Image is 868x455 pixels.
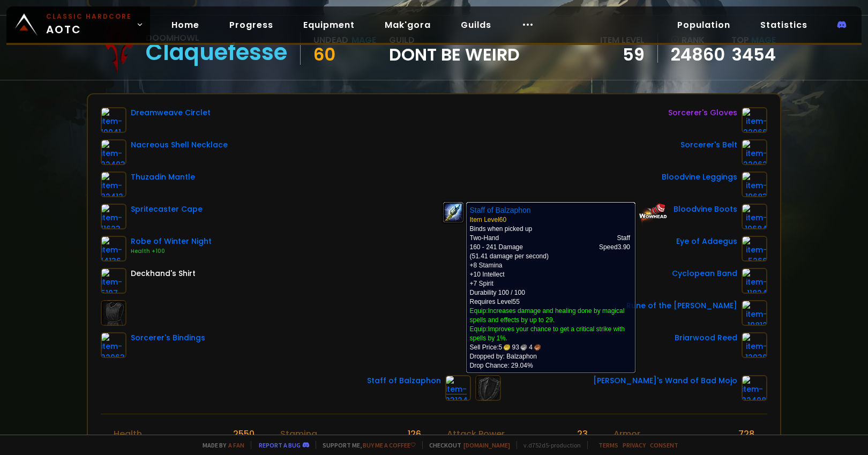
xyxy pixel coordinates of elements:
[680,139,737,151] div: Sorcerer's Belt
[101,236,126,262] img: item-14136
[499,343,511,352] span: 5
[669,14,739,36] a: Population
[163,14,208,36] a: Home
[228,441,244,449] a: a fan
[376,14,439,36] a: Mak'gora
[672,268,737,279] div: Cyclopean Band
[408,427,421,441] div: 126
[452,14,500,36] a: Guilds
[389,33,520,63] div: guild
[650,441,678,449] a: Consent
[131,107,211,118] div: Dreamweave Circlet
[470,206,531,214] b: Staff of Balzaphon
[598,441,618,449] a: Terms
[671,47,725,63] a: 24860
[196,441,244,449] span: Made by
[470,262,503,269] span: +8 Stamina
[233,427,255,441] div: 2550
[742,332,767,358] img: item-12930
[295,14,363,36] a: Equipment
[313,42,335,66] span: 60
[617,234,630,242] span: Staff
[422,441,510,449] span: Checkout
[470,280,493,287] span: +7 Spirit
[470,271,505,278] span: +10 Intellect
[674,204,737,215] div: Bloodvine Boots
[46,12,132,21] small: Classic Hardcore
[742,236,767,262] img: item-5266
[131,171,195,183] div: Thuzadin Mantle
[447,427,505,441] div: Attack Power
[114,427,142,441] div: Health
[742,204,767,229] img: item-19684
[470,307,625,324] a: Increases damage and healing done by magical spells and effects by up to 29.
[577,427,588,441] div: 23
[470,361,631,370] div: Drop Chance: 29.04%
[742,139,767,165] img: item-22062
[600,47,645,63] div: 59
[470,325,625,342] span: Equip:
[131,139,228,151] div: Nacreous Shell Necklace
[6,6,150,43] a: Classic HardcoreAOTC
[46,12,132,38] span: AOTC
[389,47,520,63] span: Dont Be Weird
[131,332,205,344] div: Sorcerer's Bindings
[470,205,631,297] td: Binds when picked up (51.41 damage per second) Durability 100 / 100
[547,243,630,252] th: Speed 3.90
[742,375,767,401] img: item-22408
[221,14,282,36] a: Progress
[752,14,816,36] a: Statistics
[662,171,737,183] div: Bloodvine Leggings
[623,441,646,449] a: Privacy
[470,325,625,342] a: Improves your chance to get a critical strike with spells by 1%.
[101,268,126,294] img: item-5107
[470,352,631,361] div: Dropped by: Balzaphon
[676,236,737,247] div: Eye of Adaegus
[742,268,767,294] img: item-11824
[463,441,510,449] a: [DOMAIN_NAME]
[101,204,126,229] img: item-11623
[512,343,527,352] span: 93
[742,171,767,197] img: item-19683
[470,307,625,324] span: Equip:
[732,42,776,66] a: 3454
[363,441,416,449] a: Buy me a coffee
[101,139,126,165] img: item-22403
[742,300,767,326] img: item-19812
[131,268,196,279] div: Deckhand's Shirt
[280,427,317,441] div: Stamina
[742,107,767,133] img: item-22066
[613,427,640,441] div: Armor
[131,204,203,215] div: Spritecaster Cape
[101,332,126,358] img: item-22063
[668,107,737,118] div: Sorcerer's Gloves
[131,247,212,256] div: Health +100
[146,44,287,61] div: Claquefesse
[101,107,126,133] img: item-10041
[675,332,737,344] div: Briarwood Reed
[367,375,441,386] div: Staff of Balzaphon
[470,216,507,223] span: Item Level 60
[593,375,737,386] div: [PERSON_NAME]'s Wand of Bad Mojo
[470,343,631,352] div: Sell Price:
[131,236,212,247] div: Robe of Winter Night
[259,441,301,449] a: Report a bug
[529,343,541,352] span: 4
[517,441,581,449] span: v. d752d5 - production
[470,297,631,370] td: Requires Level 55
[470,234,539,243] td: Two-Hand
[316,441,416,449] span: Support me,
[738,427,754,441] div: 728
[101,171,126,197] img: item-22412
[470,243,523,251] span: 160 - 241 Damage
[626,300,737,311] div: Rune of the [PERSON_NAME]
[445,375,471,401] img: item-23124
